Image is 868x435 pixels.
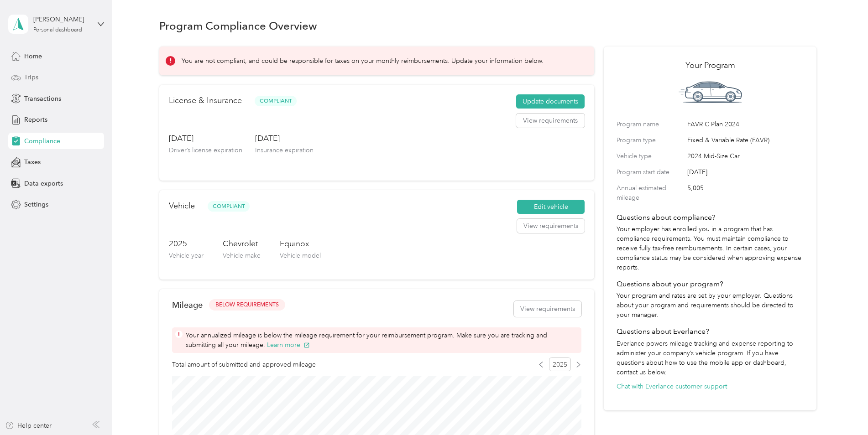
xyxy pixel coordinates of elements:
[280,238,321,249] h3: Equinox
[159,21,317,31] h1: Program Compliance Overview
[514,301,581,317] button: View requirements
[24,157,41,167] span: Taxes
[186,331,578,350] span: Your annualized mileage is below the mileage requirement for your reimbursement program. Make sur...
[617,326,804,337] h4: Questions about Everlance?
[169,145,242,155] p: Driver’s license expiration
[223,238,261,249] h3: Chevrolet
[617,212,804,223] h4: Questions about compliance?
[255,96,297,106] span: Compliant
[517,219,585,233] button: View requirements
[182,56,544,66] p: You are not compliant, and could be responsible for taxes on your monthly reimbursements. Update ...
[209,299,285,311] button: BELOW REQUIREMENTS
[617,183,684,202] label: Annual estimated mileage
[255,145,314,155] p: Insurance expiration
[223,251,261,260] p: Vehicle make
[24,179,63,188] span: Data exports
[280,251,321,260] p: Vehicle model
[215,301,279,309] span: BELOW REQUIREMENTS
[255,133,314,144] h3: [DATE]
[549,357,571,371] span: 2025
[33,27,82,33] div: Personal dashboard
[172,300,203,310] h2: Mileage
[24,200,48,209] span: Settings
[169,251,204,260] p: Vehicle year
[617,59,804,72] h2: Your Program
[617,167,684,177] label: Program start date
[24,52,42,61] span: Home
[617,279,804,290] h4: Questions about your program?
[172,360,316,369] span: Total amount of submitted and approved mileage
[617,151,684,161] label: Vehicle type
[24,115,47,124] span: Reports
[617,291,804,320] p: Your program and rates are set by your employer. Questions about your program and requirements sh...
[617,382,727,391] button: Chat with Everlance customer support
[687,151,804,161] span: 2024 Mid-Size Car
[24,94,61,104] span: Transactions
[687,183,804,202] span: 5,005
[516,114,585,128] button: View requirements
[24,72,38,82] span: Trips
[24,136,60,146] span: Compliance
[208,201,250,212] span: Compliant
[617,224,804,272] p: Your employer has enrolled you in a program that has compliance requirements. You must maintain c...
[517,200,585,214] button: Edit vehicle
[516,94,585,109] button: Update documents
[687,167,804,177] span: [DATE]
[169,200,195,212] h2: Vehicle
[5,421,52,430] button: Help center
[617,119,684,129] label: Program name
[617,135,684,145] label: Program type
[33,15,90,24] div: [PERSON_NAME]
[687,119,804,129] span: FAVR C Plan 2024
[617,339,804,377] p: Everlance powers mileage tracking and expense reporting to administer your company’s vehicle prog...
[687,135,804,145] span: Fixed & Variable Rate (FAVR)
[169,133,242,144] h3: [DATE]
[817,384,868,435] iframe: Everlance-gr Chat Button Frame
[169,238,204,249] h3: 2025
[267,340,310,350] button: Learn more
[169,94,242,107] h2: License & Insurance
